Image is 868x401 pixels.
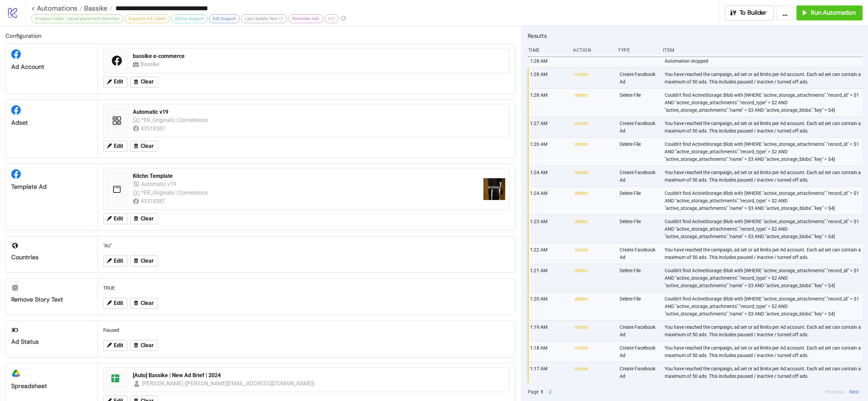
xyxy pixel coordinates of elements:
div: Delete File [619,292,659,320]
h2: Results [528,31,863,40]
div: Delete File [619,215,659,243]
div: 1:18 AM [529,341,570,362]
div: delete [574,187,614,215]
div: Remove Story Text [11,296,92,304]
div: Delete File [619,89,659,117]
div: [Auto] Bassike | New Ad Brief | 2024 [133,372,505,379]
span: Clear [141,143,154,149]
div: Create Facebook Ad [619,166,659,186]
div: Reminder Ads [289,14,323,23]
div: Couldn't find ActiveStorage::Blob with [WHERE "active_storage_attachments"."record_id" = $1 AND "... [664,89,864,117]
div: delete [574,89,614,117]
div: 1:19 AM [529,321,570,341]
div: v11 [324,14,339,23]
div: delete [574,264,614,292]
span: Run Automation [811,9,856,17]
button: Next [847,388,861,396]
button: Edit [103,298,127,309]
div: Automatic v19 [133,108,505,116]
button: Clear [130,256,158,266]
span: Clear [141,300,154,306]
div: create [574,243,614,264]
div: Couldn't find ActiveStorage::Blob with [WHERE "active_storage_attachments"."record_id" = $1 AND "... [664,187,864,215]
div: create [574,362,614,383]
span: Edit [114,300,123,306]
div: Create Facebook Ad [619,243,659,264]
span: Edit [114,258,123,264]
div: Create Facebook Ad [619,341,659,362]
button: Clear [130,213,158,224]
div: You have reached the campaign, ad set or ad limits per Ad account. Each ad set can contain a maxi... [664,341,864,362]
button: Edit [103,256,127,266]
div: create [574,117,614,137]
div: Create Facebook Ad [619,68,659,88]
span: Clear [141,216,154,222]
button: Clear [130,298,158,309]
div: 43318387 [141,197,167,205]
div: Couldn't find ActiveStorage::Blob with [WHERE "active_storage_attachments"."record_id" = $1 AND "... [664,292,864,320]
div: Delete File [619,264,659,292]
div: Dropbox Folder / Asset placement detection [31,14,123,23]
div: Edit Support [209,14,239,23]
div: 43318387 [141,124,167,133]
button: Edit [103,77,127,88]
div: Supports Ad Labels [125,14,170,23]
h2: Configuration [5,31,515,40]
button: Previous [823,388,846,396]
div: You have reached the campaign, ad set or ad limits per Ad account. Each ad set can contain a maxi... [664,321,864,341]
div: *ER_Originals | Conversions [141,116,209,124]
div: Couldn't find ActiveStorage::Blob with [WHERE "active_storage_attachments"."record_id" = $1 AND "... [664,215,864,243]
div: Ad Account [11,63,92,71]
div: Create Facebook Ad [619,321,659,341]
button: Edit [103,340,127,351]
div: [PERSON_NAME] ([PERSON_NAME][EMAIL_ADDRESS][DOMAIN_NAME]) [142,379,315,388]
div: Time [528,44,568,57]
div: Last Update: Nov-11 [241,14,287,23]
div: You have reached the campaign, ad set or ad limits per Ad account. Each ad set can contain a maxi... [664,166,864,186]
div: 1:17 AM [529,362,570,383]
div: delete [574,292,614,320]
div: Ad Status [11,338,92,346]
div: 1:28 AM [529,68,570,88]
div: Adset [11,119,92,127]
div: create [574,68,614,88]
div: *ER_Originals | Conversions [141,188,209,197]
button: 2 [547,388,554,396]
div: 1:22 AM [529,243,570,264]
div: create [574,321,614,341]
a: Bassike [82,5,112,12]
div: Item [662,44,863,57]
div: Couldn't find ActiveStorage::Blob with [WHERE "active_storage_attachments"."record_id" = $1 AND "... [664,138,864,166]
div: delete [574,138,614,166]
div: 1:20 AM [529,292,570,320]
div: Kitchn Template [133,172,478,180]
div: Create Facebook Ad [619,362,659,383]
button: ... [776,5,794,20]
div: You have reached the campaign, ad set or ad limits per Ad account. Each ad set can contain a maxi... [664,243,864,264]
div: Bassike [140,60,161,68]
div: Spreadsheet [11,382,92,390]
div: Delete File [619,138,659,166]
div: 1:23 AM [529,215,570,243]
span: Page [528,388,539,396]
div: 1:28 AM [529,89,570,117]
div: 1:27 AM [529,117,570,137]
button: Edit [103,213,127,224]
div: 1:26 AM [529,138,570,166]
div: Delete File [619,187,659,215]
button: Run Automation [796,5,863,20]
div: Countries [11,253,92,261]
div: Couldn't find ActiveStorage::Blob with [WHERE "active_storage_attachments"."record_id" = $1 AND "... [664,264,864,292]
button: Clear [130,77,158,88]
span: Edit [114,342,123,349]
button: 1 [539,388,545,396]
button: Clear [130,340,158,351]
button: To Builder [725,5,774,20]
div: create [574,341,614,362]
div: Action [572,44,613,57]
img: https://scontent-fra5-1.xx.fbcdn.net/v/t15.5256-10/538381676_1670524073604994_3817829372521593237... [483,178,505,200]
span: Clear [141,258,154,264]
div: Type [617,44,657,57]
div: GDrive Support [171,14,207,23]
button: Clear [130,141,158,152]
